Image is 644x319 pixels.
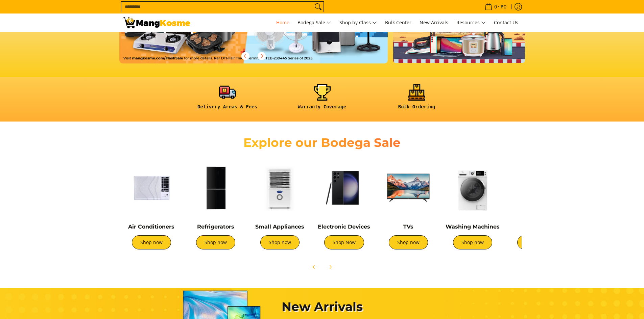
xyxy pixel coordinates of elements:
[483,3,508,10] span: •
[273,14,293,32] a: Home
[453,235,492,249] a: Shop now
[500,4,507,9] span: ₱0
[294,14,335,32] a: Bodega Sale
[238,49,253,63] button: Previous
[416,14,452,32] a: New Arrivals
[339,19,377,27] span: Shop by Class
[254,49,269,63] button: Next
[276,19,289,26] span: Home
[197,14,522,32] nav: Main Menu
[323,260,338,274] button: Next
[324,235,364,249] a: Shop Now
[380,159,437,216] img: TVs
[373,84,461,115] a: <h6><strong>Bulk Ordering</strong></h6>
[517,235,556,249] a: Shop now
[123,159,180,216] img: Air Conditioners
[315,159,373,216] img: Electronic Devices
[184,84,271,115] a: <h6><strong>Delivery Areas & Fees</strong></h6>
[197,223,234,230] a: Refrigerators
[389,235,428,249] a: Shop now
[456,19,486,27] span: Resources
[444,159,501,216] img: Washing Machines
[260,235,300,249] a: Shop now
[382,14,415,32] a: Bulk Center
[494,19,518,26] span: Contact Us
[491,14,522,32] a: Contact Us
[128,223,174,230] a: Air Conditioners
[297,19,331,27] span: Bodega Sale
[318,223,370,230] a: Electronic Devices
[508,159,566,216] img: Cookers
[313,2,324,12] button: Search
[196,235,235,249] a: Shop now
[403,223,413,230] a: TVs
[493,4,498,9] span: 0
[446,223,500,230] a: Washing Machines
[278,84,366,115] a: <h6><strong>Warranty Coverage</strong></h6>
[123,17,190,28] img: Mang Kosme: Your Home Appliances Warehouse Sale Partner!
[420,19,448,26] span: New Arrivals
[453,14,489,32] a: Resources
[224,135,420,150] h2: Explore our Bodega Sale
[132,235,171,249] a: Shop now
[385,19,411,26] span: Bulk Center
[255,223,304,230] a: Small Appliances
[336,14,380,32] a: Shop by Class
[251,159,309,216] img: Small Appliances
[187,159,244,216] img: Refrigerators
[307,260,321,274] button: Previous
